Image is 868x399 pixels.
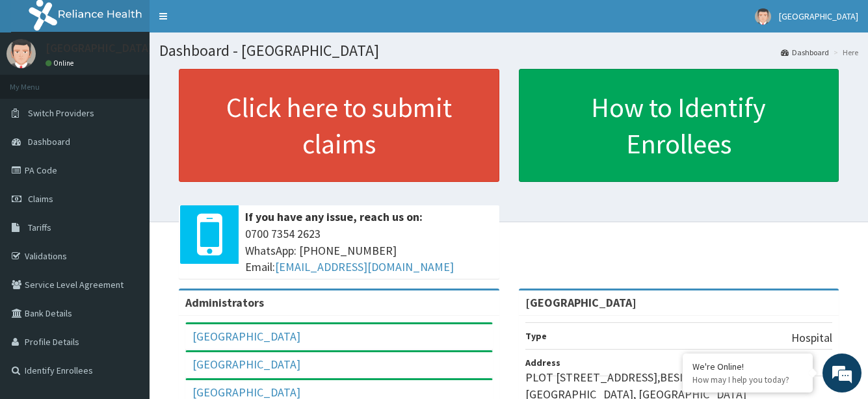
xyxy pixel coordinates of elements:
span: Claims [28,193,53,205]
h1: Dashboard - [GEOGRAPHIC_DATA] [159,42,858,59]
span: [GEOGRAPHIC_DATA] [779,10,858,22]
strong: [GEOGRAPHIC_DATA] [525,295,637,310]
p: [GEOGRAPHIC_DATA] [46,42,153,54]
b: Administrators [185,295,264,310]
span: Dashboard [28,136,70,148]
span: Switch Providers [28,107,94,119]
b: Type [525,330,547,342]
a: [GEOGRAPHIC_DATA] [192,357,300,372]
a: [GEOGRAPHIC_DATA] [192,329,300,344]
a: Online [46,58,77,68]
a: Dashboard [781,47,829,58]
a: Click here to submit claims [179,69,499,182]
p: Hospital [791,329,832,346]
img: User Image [755,8,771,25]
a: How to Identify Enrollees [519,69,839,182]
p: How may I help you today? [692,374,803,385]
span: Tariffs [28,222,51,233]
img: User Image [7,39,36,68]
b: If you have any issue, reach us on: [245,209,423,224]
div: We're Online! [692,361,803,372]
a: [EMAIL_ADDRESS][DOMAIN_NAME] [275,259,454,274]
span: 0700 7354 2623 WhatsApp: [PHONE_NUMBER] Email: [245,225,493,276]
li: Here [830,47,858,58]
b: Address [525,357,560,368]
